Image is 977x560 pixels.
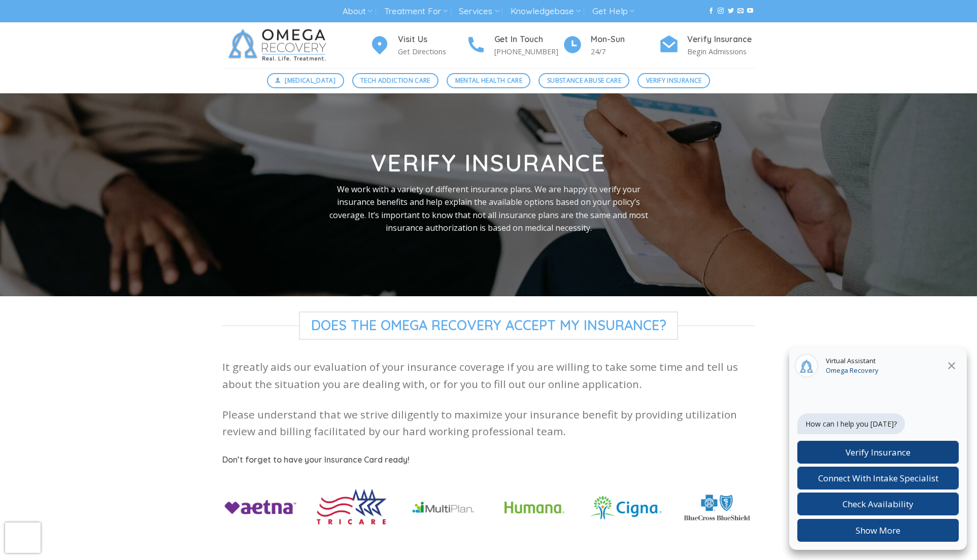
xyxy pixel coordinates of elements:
[299,311,679,340] span: Does The Omega Recovery Accept My Insurance?
[285,76,335,85] span: [MEDICAL_DATA]
[718,8,724,15] a: Follow on Instagram
[222,453,755,467] h5: Don’t forget to have your Insurance Card ready!
[455,76,522,85] span: Mental Health Care
[538,73,629,88] a: Substance Abuse Care
[459,2,499,21] a: Services
[659,33,755,58] a: Verify Insurance Begin Admissions
[398,33,466,46] h4: Visit Us
[343,2,373,21] a: About
[222,406,755,440] p: Please understand that we strive diligently to maximize your insurance benefit by providing utili...
[222,22,336,68] img: Omega Recovery
[494,33,562,46] h4: Get In Touch
[371,148,606,178] strong: Verify Insurance
[737,8,744,15] a: Send us an email
[398,46,466,57] p: Get Directions
[369,33,466,58] a: Visit Us Get Directions
[687,33,755,46] h4: Verify Insurance
[591,46,659,57] p: 24/7
[591,33,659,46] h4: Mon-Sun
[222,359,755,393] p: It greatly aids our evaluation of your insurance coverage if you are willing to take some time an...
[708,8,714,15] a: Follow on Facebook
[352,73,439,88] a: Tech Addiction Care
[511,2,581,21] a: Knowledgebase
[324,183,653,235] p: We work with a variety of different insurance plans. We are happy to verify your insurance benefi...
[466,33,562,58] a: Get In Touch [PHONE_NUMBER]
[687,46,755,57] p: Begin Admissions
[592,2,634,21] a: Get Help
[637,73,710,88] a: Verify Insurance
[267,73,344,88] a: [MEDICAL_DATA]
[728,8,734,15] a: Follow on Twitter
[646,76,702,85] span: Verify Insurance
[447,73,530,88] a: Mental Health Care
[360,76,430,85] span: Tech Addiction Care
[747,8,753,15] a: Follow on YouTube
[494,46,562,57] p: [PHONE_NUMBER]
[547,76,621,85] span: Substance Abuse Care
[384,2,448,21] a: Treatment For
